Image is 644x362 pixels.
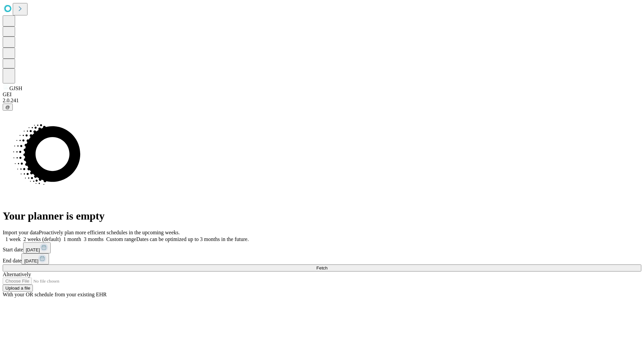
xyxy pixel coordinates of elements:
button: Fetch [3,264,641,271]
button: @ [3,104,13,111]
span: 1 week [5,236,21,242]
span: Dates can be optimized up to 3 months in the future. [136,236,249,242]
span: [DATE] [24,258,38,263]
span: 1 month [63,236,81,242]
button: Upload a file [3,285,33,292]
div: 2.0.241 [3,98,641,104]
button: [DATE] [23,242,51,253]
span: GJSH [9,85,22,91]
div: End date [3,253,641,264]
span: Fetch [316,265,327,270]
span: Proactively plan more efficient schedules in the upcoming weeks. [39,230,180,235]
div: GEI [3,92,641,98]
span: Custom range [106,236,136,242]
span: [DATE] [26,247,40,252]
h1: Your planner is empty [3,210,641,222]
button: [DATE] [21,253,49,264]
span: @ [5,105,10,110]
span: Import your data [3,230,39,235]
span: With your OR schedule from your existing EHR [3,292,107,297]
span: 2 weeks (default) [23,236,61,242]
div: Start date [3,242,641,253]
span: 3 months [84,236,104,242]
span: Alternatively [3,271,31,277]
